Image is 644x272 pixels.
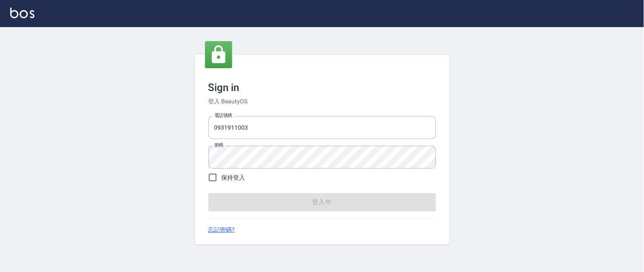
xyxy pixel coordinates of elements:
a: 忘記密碼? [208,225,235,234]
label: 電話號碼 [214,112,232,119]
img: Logo [10,8,34,18]
h3: Sign in [208,82,436,94]
span: 保持登入 [222,173,245,182]
h6: 登入 BeautyOS [208,97,436,106]
label: 密碼 [214,142,223,148]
